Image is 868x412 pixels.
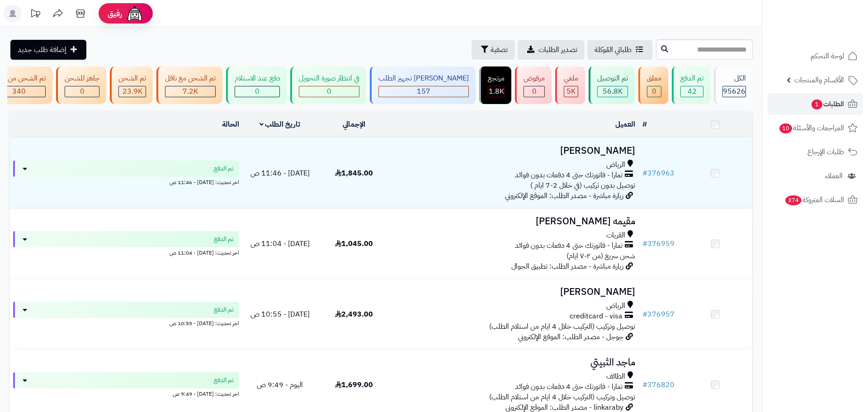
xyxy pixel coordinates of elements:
[642,379,647,390] span: #
[257,379,303,390] span: اليوم - 9:49 ص
[395,287,635,297] h3: [PERSON_NAME]
[603,86,623,97] span: 56.8K
[515,382,623,392] span: تمارا - فاتورتك حتى 4 دفعات بدون فوائد
[538,44,577,55] span: تصدير الطلبات
[784,194,844,206] span: السلات المتروكة
[335,379,373,390] span: 1,699.00
[155,66,224,104] a: تم الشحن مع ناقل 7.2K
[24,5,47,25] a: تحديثات المنصة
[566,251,635,261] span: شحن سريع (من ٢-٧ ايام)
[768,117,863,139] a: المراجعات والأسئلة10
[606,371,625,382] span: الطائف
[299,73,359,84] div: في انتظار صورة التحويل
[378,73,469,84] div: [PERSON_NAME] تجهيز الطلب
[530,180,635,191] span: توصيل بدون تركيب (في خلال 2-7 ايام )
[564,73,578,84] div: ملغي
[224,66,288,104] a: دفع عند الاستلام 0
[637,66,670,104] a: معلق 0
[477,66,513,104] a: مرتجع 1.8K
[235,86,279,97] div: 0
[214,305,234,314] span: تم الدفع
[712,66,755,104] a: الكل95626
[606,301,625,311] span: الرياض
[214,376,234,385] span: تم الدفع
[488,73,505,84] div: مرتجع
[222,119,239,130] a: الحالة
[417,86,430,97] span: 157
[108,8,122,19] span: رفيق
[647,86,661,97] div: 0
[598,86,627,97] div: 56788
[515,170,623,180] span: تمارا - فاتورتك حتى 4 دفعات بدون فوائد
[395,146,635,156] h3: [PERSON_NAME]
[65,73,99,84] div: جاهز للشحن
[688,86,697,97] span: 42
[722,73,746,84] div: الكل
[515,241,623,251] span: تمارا - فاتورتك حتى 4 دفعات بدون فوائد
[642,168,675,179] a: #376963
[118,73,146,84] div: تم الشحن
[681,86,703,97] div: 42
[126,5,144,23] img: ai-face.png
[811,98,844,110] span: الطلبات
[335,309,373,320] span: 2,493.00
[54,66,108,104] a: جاهز للشحن 0
[18,44,66,55] span: إضافة طلب جديد
[488,86,504,97] div: 1817
[489,86,504,97] span: 1.8K
[642,379,675,390] a: #376820
[642,238,675,249] a: #376959
[80,86,85,97] span: 0
[250,238,310,249] span: [DATE] - 11:04 ص
[108,66,155,104] a: تم الشحن 23.9K
[395,357,635,368] h3: ماجد الثبيتي
[518,331,623,342] span: جوجل - مصدر الطلب: الموقع الإلكتروني
[235,73,280,84] div: دفع عند الاستلام
[379,86,468,97] div: 157
[723,86,745,97] span: 95626
[489,321,635,332] span: توصيل وتركيب (التركيب خلال 4 ايام من استلام الطلب)
[335,238,373,249] span: 1,045.00
[564,86,578,97] div: 4985
[472,40,515,60] button: تصفية
[368,66,477,104] a: [PERSON_NAME] تجهيز الطلب 157
[214,164,234,173] span: تم الدفع
[606,160,625,170] span: الرياض
[768,45,863,67] a: لوحة التحكم
[642,238,647,249] span: #
[642,168,647,179] span: #
[642,309,647,320] span: #
[255,86,259,97] span: 0
[65,86,99,97] div: 0
[524,73,545,84] div: مرفوض
[395,216,635,227] h3: مقيمه [PERSON_NAME]
[566,86,576,97] span: 5K
[13,247,239,257] div: اخر تحديث: [DATE] - 11:04 ص
[12,86,26,97] span: 340
[214,235,234,244] span: تم الدفع
[597,73,628,84] div: تم التوصيل
[165,73,216,84] div: تم الشحن مع ناقل
[518,40,585,60] a: تصدير الطلبات
[768,93,863,115] a: الطلبات1
[505,190,623,201] span: زيارة مباشرة - مصدر الطلب: الموقع الإلكتروني
[13,388,239,398] div: اخر تحديث: [DATE] - 9:49 ص
[343,119,365,130] a: الإجمالي
[123,86,142,97] span: 23.9K
[825,170,843,182] span: العملاء
[532,86,537,97] span: 0
[811,99,823,110] span: 1
[570,311,623,322] span: creditcard - visa
[642,309,675,320] a: #376957
[327,86,331,97] span: 0
[524,86,544,97] div: 0
[778,122,844,134] span: المراجعات والأسئلة
[680,73,703,84] div: تم الدفع
[794,74,844,86] span: الأقسام والمنتجات
[511,261,623,272] span: زيارة مباشرة - مصدر الطلب: تطبيق الجوال
[259,119,301,130] a: تاريخ الطلب
[642,119,647,130] a: #
[587,66,637,104] a: تم التوصيل 56.8K
[335,168,373,179] span: 1,845.00
[785,195,802,206] span: 374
